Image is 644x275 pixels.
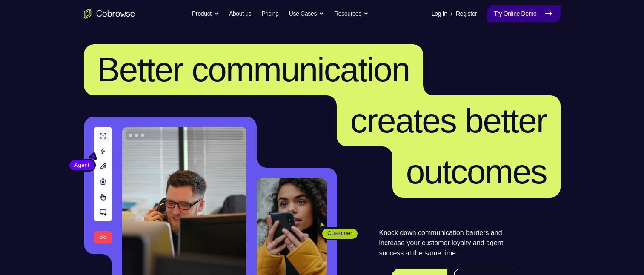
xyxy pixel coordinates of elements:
span: / [451,9,452,19]
a: About us [229,5,251,22]
a: Try Online Demo [487,5,560,22]
a: Go to the home page [84,9,135,19]
span: Better communication [97,51,410,89]
button: Use Cases [289,5,324,22]
a: Log In [432,5,447,22]
a: Pricing [261,5,278,22]
span: creates better [350,102,547,140]
button: Resources [334,5,369,22]
button: Product [192,5,219,22]
a: Register [456,5,477,22]
span: outcomes [406,153,547,191]
p: Knock down communication barriers and increase your customer loyalty and agent success at the sam... [379,228,518,258]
